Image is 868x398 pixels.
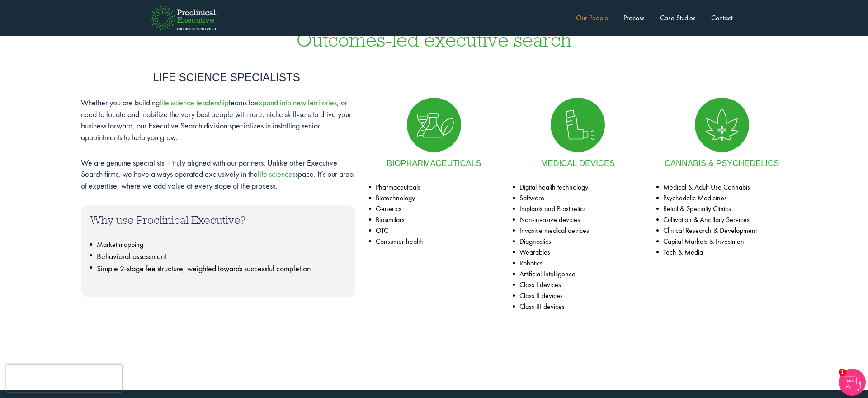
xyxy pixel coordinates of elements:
[513,301,643,312] li: Class III devices
[656,204,787,214] li: Retail & Specialty Clinics
[9,30,859,50] h3: Outcomes-led executive search
[513,204,643,214] li: Implants and Prosthetics
[656,247,787,258] li: Tech & Media
[656,236,787,247] li: Capital Markets & Investment
[656,182,787,193] li: Medical & Adult-Use Cannabis
[623,13,645,23] a: Process
[369,182,499,193] li: Pharmaceuticals
[255,97,337,108] a: expand into new territories
[153,71,427,83] h4: Life science specialists
[513,182,643,193] li: Digital health technology
[513,159,643,168] h4: Medical Devices
[369,225,499,236] li: OTC
[839,369,866,396] img: Chatbot
[369,159,499,168] h4: Biopharmaceuticals
[369,214,499,225] li: Biosimilars
[97,240,143,249] span: Market mapping
[369,236,499,247] li: Consumer health
[90,214,346,226] h3: Why use Proclinical Executive?
[513,236,643,247] li: Diagnostics
[513,280,643,290] li: Class I devices
[81,97,355,143] p: Whether you are building teams to , or need to locate and mobilize the very best people with rare...
[369,193,499,204] li: Biotechnology
[407,98,461,152] img: Biopharmaceuticals
[513,258,643,269] li: Robotics
[695,98,749,152] img: Cannabis and alternative medicines
[369,204,499,214] li: Generics
[513,247,643,258] li: Wearables
[81,157,355,192] p: We are genuine specialists – truly aligned with our partners. Unlike other Executive Search firms...
[656,193,787,204] li: Psychedelic Medicines
[513,214,643,225] li: Non-invasive devices
[258,169,295,179] a: life sciences
[97,263,311,274] span: Simple 2-stage fee structure; weighted towards successful completion
[576,13,608,23] a: Our People
[551,98,605,152] img: Medical Devices
[656,214,787,225] li: Cultivation & Ancillary Services
[656,159,787,168] h4: Cannabis & psychedelics
[513,193,643,204] li: Software
[660,13,696,23] a: Case Studies
[711,13,732,23] a: Contact
[513,269,643,280] li: Artificial Intelligence
[839,369,846,376] span: 1
[97,251,166,261] span: Behavioral assessment
[6,365,122,392] iframe: reCAPTCHA
[513,225,643,236] li: Invasive medical devices
[656,225,787,236] li: Clinical Research & Development
[160,97,229,108] a: life science leadership
[513,290,643,301] li: Class II devices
